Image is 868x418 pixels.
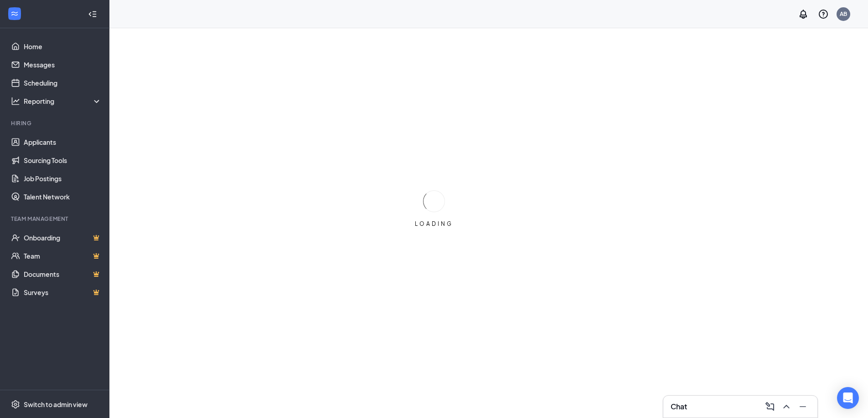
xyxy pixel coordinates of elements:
svg: Minimize [797,401,808,412]
button: ChevronUp [779,399,794,414]
a: DocumentsCrown [24,265,102,283]
svg: Analysis [11,97,20,106]
a: Scheduling [24,74,102,92]
svg: Collapse [88,10,97,19]
a: Home [24,37,102,56]
svg: ComposeMessage [765,401,775,412]
svg: Settings [11,400,20,409]
button: Minimize [796,399,810,414]
a: Sourcing Tools [24,151,102,169]
a: TeamCrown [24,247,102,265]
a: OnboardingCrown [24,229,102,247]
a: Talent Network [24,188,102,206]
a: Job Postings [24,169,102,188]
h3: Chat [671,402,687,412]
div: AB [840,10,847,18]
a: Applicants [24,133,102,151]
a: Messages [24,56,102,74]
svg: ChevronUp [781,401,792,412]
svg: QuestionInfo [818,9,829,20]
button: ComposeMessage [763,399,777,414]
div: Open Intercom Messenger [837,387,859,409]
div: LOADING [411,220,457,228]
div: Switch to admin view [24,400,88,409]
div: Team Management [11,215,100,223]
svg: Notifications [798,9,809,20]
div: Reporting [24,97,102,106]
div: Hiring [11,119,100,127]
svg: WorkstreamLogo [10,9,19,18]
a: SurveysCrown [24,283,102,301]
